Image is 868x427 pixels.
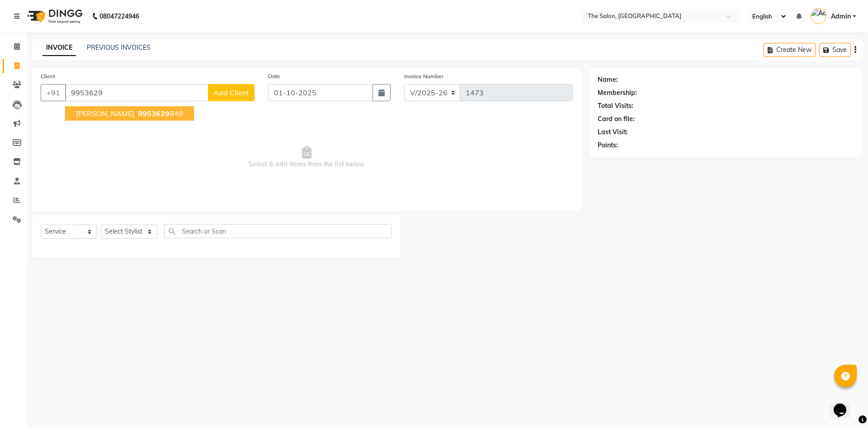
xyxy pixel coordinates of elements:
span: [PERSON_NAME] [76,109,134,118]
img: logo [23,4,85,29]
div: Name: [598,75,618,84]
label: Client [41,72,55,80]
a: PREVIOUS INVOICES [87,43,151,52]
span: 9953629 [138,109,170,118]
a: INVOICE [42,40,76,56]
button: Add Client [208,84,255,101]
iframe: chat widget [830,391,859,418]
span: Admin [831,12,851,21]
img: Admin [811,8,826,24]
span: Select & add items from the list below [41,112,573,202]
ngb-highlight: 849 [136,109,183,118]
button: +91 [41,84,66,101]
div: Membership: [598,88,637,98]
input: Search or Scan [164,224,392,238]
b: 08047224946 [99,4,139,29]
label: Invoice Number [404,72,443,80]
span: Add Client [213,88,249,97]
div: Points: [598,141,618,150]
label: Date [268,72,280,80]
div: Card on file: [598,114,635,124]
button: Create New [764,43,816,57]
input: Search by Name/Mobile/Email/Code [65,84,208,101]
div: Last Visit: [598,127,628,137]
div: Total Visits: [598,101,633,111]
button: Save [819,43,851,57]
